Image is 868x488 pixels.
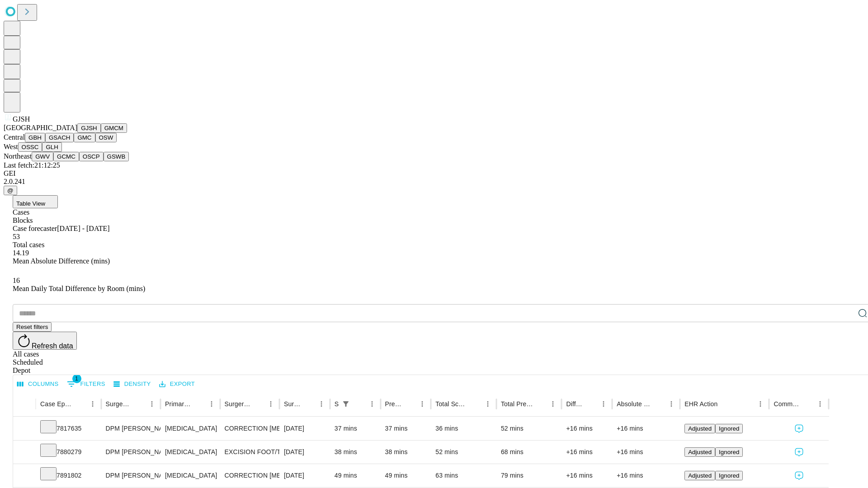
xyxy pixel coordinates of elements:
button: Expand [18,445,31,460]
div: Comments [774,400,800,408]
button: OSW [95,133,117,142]
button: Menu [366,398,378,410]
div: +16 mins [617,464,675,487]
div: 52 mins [501,417,557,440]
button: Menu [547,398,559,410]
span: Reset filters [16,324,48,330]
div: Surgery Name [225,400,251,408]
span: Case forecaster [13,225,57,232]
div: 68 mins [501,441,557,464]
button: Expand [18,421,31,437]
button: GSWB [104,152,129,161]
div: +16 mins [566,441,608,464]
button: Adjusted [684,471,715,480]
button: Menu [597,398,610,410]
div: [DATE] [284,464,325,487]
div: 49 mins [335,464,376,487]
button: Sort [652,398,665,410]
div: EHR Action [684,400,717,408]
div: DPM [PERSON_NAME] [PERSON_NAME] [106,417,156,440]
span: 16 [13,277,20,284]
div: Difference [566,400,584,408]
button: Ignored [715,424,743,433]
button: GBH [25,133,45,142]
span: Mean Absolute Difference (mins) [13,257,110,265]
div: +16 mins [617,441,675,464]
span: 1 [72,374,81,383]
div: +16 mins [566,464,608,487]
button: GMCM [101,123,127,133]
button: Export [157,377,197,391]
button: Sort [74,398,86,410]
button: Density [111,377,153,391]
button: Adjusted [684,424,715,433]
button: Sort [801,398,814,410]
div: GEI [4,169,864,178]
span: Adjusted [688,449,712,455]
div: [DATE] [284,417,325,440]
div: Scheduled In Room Duration [335,400,339,408]
div: 7891802 [40,464,97,487]
span: [GEOGRAPHIC_DATA] [4,124,77,131]
button: Menu [146,398,158,410]
span: Ignored [719,425,739,432]
span: Mean Daily Total Difference by Room (mins) [13,285,145,292]
div: DPM [PERSON_NAME] [PERSON_NAME] [106,441,156,464]
div: Primary Service [165,400,191,408]
div: 7880279 [40,441,97,464]
div: 37 mins [385,417,427,440]
button: Sort [133,398,146,410]
div: 38 mins [335,441,376,464]
div: Predicted In Room Duration [385,400,403,408]
button: GSACH [45,133,74,142]
div: CORRECTION [MEDICAL_DATA] [225,417,275,440]
button: Sort [403,398,416,410]
span: Total cases [13,241,44,249]
span: West [4,143,18,150]
button: Sort [353,398,366,410]
div: 49 mins [385,464,427,487]
div: Surgery Date [284,400,302,408]
div: 52 mins [435,441,492,464]
div: Absolute Difference [617,400,651,408]
button: Refresh data [13,332,77,350]
button: Menu [754,398,767,410]
button: Expand [18,468,31,484]
button: Menu [86,398,99,410]
button: GWV [32,152,53,161]
div: CORRECTION [MEDICAL_DATA], DISTAL [MEDICAL_DATA] [MEDICAL_DATA] [225,464,275,487]
button: OSCP [79,152,104,161]
div: 63 mins [435,464,492,487]
div: 38 mins [385,441,427,464]
button: Sort [252,398,264,410]
button: Sort [469,398,481,410]
button: Menu [814,398,826,410]
span: Northeast [4,152,32,160]
div: 37 mins [335,417,376,440]
span: Table View [16,200,45,207]
div: Surgeon Name [106,400,132,408]
span: 53 [13,233,20,240]
button: Sort [193,398,205,410]
span: Adjusted [688,425,712,432]
div: EXCISION FOOT/TOE SUBQ TUMOR, 1.5 CM OR MORE [225,441,275,464]
button: Select columns [15,377,61,391]
button: Sort [718,398,731,410]
button: Table View [13,195,58,208]
button: Show filters [340,398,352,410]
span: 14.19 [13,249,29,257]
button: GJSH [77,123,101,133]
button: Adjusted [684,447,715,457]
span: Ignored [719,449,739,455]
button: OSSC [18,142,42,152]
div: Case Epic Id [40,400,73,408]
button: Sort [302,398,315,410]
div: 7817635 [40,417,97,440]
button: Menu [416,398,429,410]
div: 36 mins [435,417,492,440]
button: Ignored [715,471,743,480]
button: GCMC [53,152,79,161]
button: Sort [534,398,547,410]
div: Total Predicted Duration [501,400,533,408]
div: 1 active filter [340,398,352,410]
